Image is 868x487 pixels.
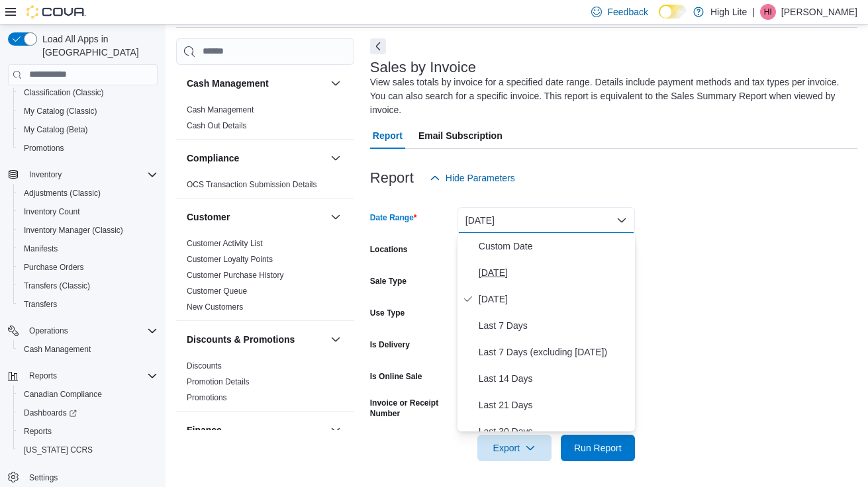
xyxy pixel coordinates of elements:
[187,77,269,90] h3: Cash Management
[187,361,222,371] a: Discounts
[13,202,163,221] button: Inventory Count
[13,102,163,120] button: My Catalog (Classic)
[370,398,452,419] label: Invoice or Receipt Number
[176,177,354,198] div: Compliance
[19,386,158,402] span: Canadian Compliance
[19,204,85,220] a: Inventory Count
[24,426,52,437] span: Reports
[24,470,63,486] a: Settings
[37,32,158,59] span: Load All Apps in [GEOGRAPHIC_DATA]
[479,265,630,281] span: [DATE]
[19,140,158,156] span: Promotions
[24,143,64,154] span: Promotions
[24,468,158,485] span: Settings
[24,206,80,217] span: Inventory Count
[458,233,635,431] div: Select listbox
[24,323,73,339] button: Operations
[418,122,503,149] span: Email Subscription
[187,333,295,346] h3: Discounts & Promotions
[479,318,630,333] span: Last 7 Days
[479,291,630,307] span: [DATE]
[187,180,317,189] a: OCS Transaction Submission Details
[187,255,273,264] a: Customer Loyalty Points
[370,38,386,54] button: Next
[13,240,163,258] button: Manifests
[19,278,95,294] a: Transfers (Classic)
[3,165,163,184] button: Inventory
[24,368,158,384] span: Reports
[19,103,103,119] a: My Catalog (Classic)
[3,322,163,340] button: Operations
[458,207,635,234] button: [DATE]
[187,77,325,90] button: Cash Management
[370,371,422,382] label: Is Online Sale
[13,340,163,359] button: Cash Management
[370,170,414,186] h3: Report
[19,341,158,357] span: Cash Management
[19,386,107,402] a: Canadian Compliance
[187,105,254,114] a: Cash Management
[328,75,344,91] button: Cash Management
[328,422,344,438] button: Finance
[370,244,408,255] label: Locations
[19,122,158,138] span: My Catalog (Beta)
[3,367,163,385] button: Reports
[19,296,62,312] a: Transfers
[187,121,247,130] a: Cash Out Details
[13,184,163,202] button: Adjustments (Classic)
[187,393,227,402] a: Promotions
[19,103,158,119] span: My Catalog (Classic)
[24,106,97,116] span: My Catalog (Classic)
[24,124,88,135] span: My Catalog (Beta)
[176,358,354,411] div: Discounts & Promotions
[187,210,325,224] button: Customer
[19,241,63,257] a: Manifests
[13,139,163,157] button: Promotions
[19,222,158,238] span: Inventory Manager (Classic)
[760,4,776,20] div: Hicham Ibari
[24,389,102,400] span: Canadian Compliance
[19,442,158,458] span: Washington CCRS
[752,4,755,20] p: |
[19,241,158,257] span: Manifests
[477,435,552,461] button: Export
[187,210,230,224] h3: Customer
[24,323,158,339] span: Operations
[370,308,405,318] label: Use Type
[370,276,407,287] label: Sale Type
[479,397,630,413] span: Last 21 Days
[24,225,123,236] span: Inventory Manager (Classic)
[574,441,622,455] span: Run Report
[19,222,128,238] a: Inventory Manager (Classic)
[607,5,648,19] span: Feedback
[24,243,58,254] span: Manifests
[764,4,772,20] span: HI
[24,188,101,199] span: Adjustments (Classic)
[24,344,91,355] span: Cash Management
[187,423,222,437] h3: Finance
[373,122,403,149] span: Report
[19,85,158,101] span: Classification (Classic)
[19,185,106,201] a: Adjustments (Classic)
[19,278,158,294] span: Transfers (Classic)
[187,377,250,386] a: Promotion Details
[13,422,163,441] button: Reports
[19,140,70,156] a: Promotions
[24,262,84,273] span: Purchase Orders
[187,287,247,296] a: Customer Queue
[13,404,163,422] a: Dashboards
[13,258,163,277] button: Purchase Orders
[370,339,410,350] label: Is Delivery
[176,236,354,320] div: Customer
[19,204,158,220] span: Inventory Count
[561,435,635,461] button: Run Report
[19,259,89,275] a: Purchase Orders
[24,299,57,310] span: Transfers
[24,281,90,291] span: Transfers (Classic)
[19,341,96,357] a: Cash Management
[19,185,158,201] span: Adjustments (Classic)
[13,277,163,295] button: Transfers (Classic)
[24,87,104,98] span: Classification (Classic)
[24,408,77,418] span: Dashboards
